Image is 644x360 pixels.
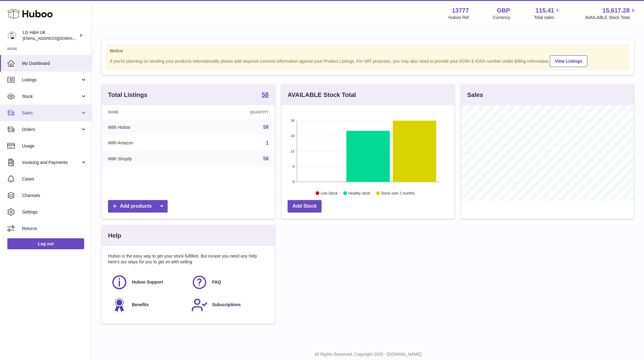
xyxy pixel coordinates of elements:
[321,191,338,195] text: Low Stock
[110,54,626,67] div: If you're planning on sending your products internationally please add required customs informati...
[196,105,275,119] th: Quantity
[23,36,90,41] span: [EMAIL_ADDRESS][DOMAIN_NAME]
[22,160,80,165] span: Invoicing and Payments
[22,127,80,132] span: Orders
[449,15,469,20] div: Huboo Ref
[132,279,163,285] span: Huboo Support
[381,191,415,195] text: Stock over 2 months
[292,180,294,184] text: 0
[585,6,637,20] a: 15,617.28 AVAILABLE Stock Total
[110,48,626,54] strong: Notice
[263,124,269,130] a: 58
[22,77,80,83] span: Listings
[108,253,269,265] p: Huboo is the easy way to get your stock fulfilled. But incase you need any help here's our ways f...
[22,143,87,149] span: Usage
[97,351,639,357] p: All Rights Reserved. Copyright 2025 - [DOMAIN_NAME]
[22,209,87,215] span: Settings
[292,165,294,168] text: 6
[212,302,240,308] span: Subscriptions
[22,61,87,66] span: My Dashboard
[534,6,561,20] a: 115.41 Total sales
[108,232,121,240] h3: Help
[22,226,87,232] span: Returns
[191,274,265,291] a: FAQ
[102,119,196,135] td: With Huboo
[102,135,196,151] td: With Amazon
[7,238,84,249] a: Log out
[585,15,637,20] span: AVAILABLE Stock Total
[108,91,147,99] h3: Total Listings
[291,149,294,153] text: 12
[493,15,510,20] div: Currency
[263,156,269,161] a: 58
[535,6,554,15] span: 115.41
[22,110,80,116] span: Sales
[288,91,356,99] h3: AVAILABLE Stock Total
[102,151,196,167] td: With Shopify
[291,134,294,138] text: 18
[111,274,185,291] a: Huboo Support
[23,30,78,41] div: LG H&H UK
[467,91,483,99] h3: Sales
[550,55,587,67] a: View Listings
[262,91,269,98] strong: 58
[108,200,168,213] a: Add products
[132,302,149,308] span: Benefits
[288,200,322,213] a: Add Stock
[22,193,87,199] span: Channels
[452,6,469,15] strong: 13777
[22,94,80,99] span: Stock
[262,91,269,99] a: 58
[22,176,87,182] span: Cases
[111,297,185,313] a: Benefits
[291,119,294,122] text: 24
[212,279,221,285] span: FAQ
[602,6,630,15] span: 15,617.28
[348,191,370,195] text: Healthy stock
[7,31,17,40] img: veechen@lghnh.co.uk
[497,6,510,15] strong: GBP
[266,140,269,146] a: 1
[102,105,196,119] th: Name
[534,15,561,20] span: Total sales
[191,297,265,313] a: Subscriptions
